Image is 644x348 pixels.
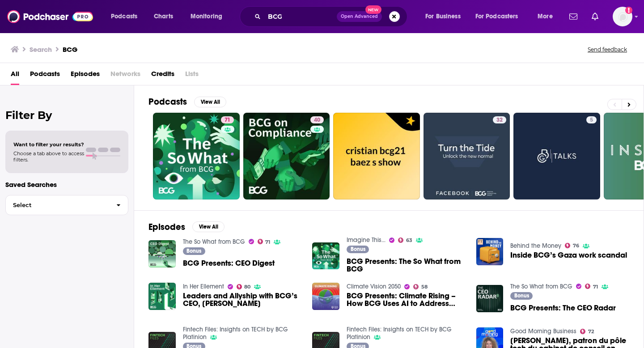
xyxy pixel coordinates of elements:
[194,97,226,107] button: View All
[183,292,302,307] a: Leaders and Allyship with BCG’s CEO, Christoph Schweizer
[398,238,412,243] a: 63
[588,9,602,24] a: Show notifications dropdown
[347,236,386,244] a: Imagine This...
[425,10,461,23] span: For Business
[148,96,187,107] h2: Podcasts
[192,221,225,232] button: View All
[593,285,598,289] span: 71
[613,7,632,26] button: Show profile menu
[312,283,339,310] img: BCG Presents: Climate Rising – How BCG Uses AI to Address Climate Change
[613,7,632,26] img: User Profile
[312,242,339,270] img: BCG Presents: The So What from BCG
[5,109,128,122] h2: Filter By
[148,221,225,233] a: EpisodesView All
[531,9,564,24] button: open menu
[476,238,504,265] img: Inside BCG’s Gaza work scandal
[613,7,632,26] span: Logged in as juliannem
[30,45,52,54] h3: Search
[110,67,140,85] span: Networks
[510,251,627,259] a: Inside BCG’s Gaza work scandal
[585,284,598,289] a: 71
[590,116,593,125] span: 5
[586,116,597,123] a: 5
[186,248,201,254] span: Bonus
[5,195,128,215] button: Select
[510,327,576,335] a: Good Morning Business
[13,150,84,163] span: Choose a tab above to access filters.
[148,240,176,267] img: BCG Presents: CEO Digest
[148,96,226,107] a: PodcastsView All
[510,283,572,290] a: The So What from BCG
[6,202,109,208] span: Select
[191,10,222,23] span: Monitoring
[580,329,594,334] a: 72
[264,9,337,24] input: Search podcasts, credits, & more...
[7,8,93,25] img: Podchaser - Follow, Share and Rate Podcasts
[183,238,245,246] a: The So What from BCG
[183,326,288,341] a: Fintech Files: Insights on TECH by BCG Platinion
[153,113,240,199] a: 71
[341,14,378,19] span: Open Advanced
[183,292,302,307] span: Leaders and Allyship with BCG’s CEO, [PERSON_NAME]
[421,285,428,289] span: 58
[351,246,365,252] span: Bonus
[538,10,553,23] span: More
[347,326,452,341] a: Fintech Files: Insights on TECH by BCG Platinion
[63,45,77,54] h3: BCG
[221,116,234,123] a: 71
[493,116,506,123] a: 32
[11,67,19,85] a: All
[258,239,271,244] a: 71
[105,9,149,24] button: open menu
[71,67,100,85] a: Episodes
[413,284,428,289] a: 58
[347,258,466,273] a: BCG Presents: The So What from BCG
[476,285,504,312] img: BCG Presents: The CEO Radar
[565,243,579,248] a: 76
[625,7,632,14] svg: Add a profile image
[265,240,270,244] span: 71
[314,116,320,125] span: 40
[185,67,199,85] span: Lists
[148,283,176,310] img: Leaders and Allyship with BCG’s CEO, Christoph Schweizer
[151,67,174,85] a: Credits
[347,283,401,290] a: Climate Vision 2050
[148,9,178,24] a: Charts
[566,9,581,24] a: Show notifications dropdown
[225,116,230,125] span: 71
[5,180,128,189] p: Saved Searches
[513,113,600,199] a: 5
[248,6,416,27] div: Search podcasts, credits, & more...
[183,283,224,290] a: In Her Ellement
[347,292,466,307] a: BCG Presents: Climate Rising – How BCG Uses AI to Address Climate Change
[30,67,60,85] a: Podcasts
[337,11,382,22] button: Open AdvancedNew
[310,116,324,123] a: 40
[244,285,250,289] span: 80
[475,10,518,23] span: For Podcasters
[514,293,529,298] span: Bonus
[406,238,412,242] span: 63
[13,141,84,148] span: Want to filter your results?
[183,259,275,267] a: BCG Presents: CEO Digest
[510,242,561,250] a: Behind the Money
[111,10,137,23] span: Podcasts
[365,5,381,14] span: New
[424,113,510,199] a: 32
[510,304,616,312] a: BCG Presents: The CEO Radar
